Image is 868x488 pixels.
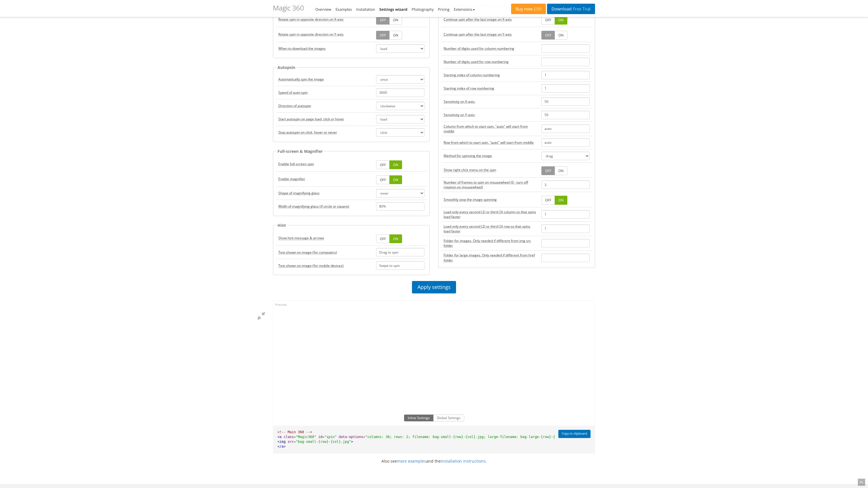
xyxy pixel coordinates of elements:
acronym: row-increment [444,86,494,91]
acronym: column-increment [444,210,537,219]
a: ON [555,16,567,24]
a: ON [555,31,567,40]
legend: Autopsin [276,64,297,71]
span: <!-- Main 360 --> [277,430,312,434]
a: Buy now£99 [511,4,546,14]
acronym: fullscreen [278,162,314,166]
span: class [284,435,294,439]
acronym: mousewheel-step [444,180,537,189]
acronym: mobile-hint-text [278,263,344,268]
acronym: initialize-on [278,46,326,51]
span: "spin" [324,435,337,439]
acronym: speed [444,112,475,117]
a: ON [389,16,402,24]
legend: Hint [276,222,287,228]
span: > [351,440,353,444]
acronym: row-increment [444,59,509,64]
a: OFF [376,16,390,24]
acronym: magnifier-width [278,204,349,209]
acronym: filepath [444,238,537,248]
a: OFF [376,234,390,243]
a: ON [555,166,567,175]
span: id [318,435,322,439]
a: Extensions [454,7,475,12]
legend: Full-screen & Magnifier [276,148,324,154]
acronym: column-increment [444,46,514,51]
a: Installation [356,7,375,12]
span: "bag-small-{row}-{col}.jpg" [296,440,351,444]
a: Photography [412,7,434,12]
h1: Magic 360 [273,4,304,12]
a: ON [389,175,402,184]
acronym: magnifier-shape [278,191,320,195]
a: OFF [376,175,390,184]
button: Copy to clipboard [558,430,591,438]
acronym: start-row [444,140,534,145]
acronym: reverse-row [278,32,344,37]
a: more examples [397,458,426,464]
span: = [294,440,296,444]
a: installation instructions [441,458,486,464]
span: "columns: 36; rows: 2; filename: bag-small-{row}-{col}.jpg; large-filename: bag-large-{row}-{col}... [365,435,574,439]
a: Overview [315,7,331,12]
span: </a> [277,445,286,448]
acronym: row-increment [444,224,537,234]
acronym: hint [278,236,324,240]
acronym: autospin-speed [278,90,308,95]
a: DownloadFree Trial [547,4,595,14]
span: "Magic360" [296,435,316,439]
a: OFF [541,196,555,204]
acronym: column-increment [444,73,500,77]
a: ON [389,31,402,40]
a: OFF [541,31,555,40]
acronym: autospin-direction [278,103,311,108]
span: Free Trial [572,7,591,11]
span: = [322,435,324,439]
a: Pricing [438,7,450,12]
a: ON [389,160,402,169]
acronym: loop-column [444,17,512,22]
p: Also see and the . [269,458,599,464]
a: ON [555,196,567,204]
span: = [294,435,296,439]
acronym: large-filepath [444,253,537,262]
acronym: speed [444,99,475,104]
span: = [363,435,365,439]
span: <a [277,435,281,439]
a: ON [389,234,402,243]
acronym: loop-row [444,32,512,37]
acronym: autospin-start [278,117,344,121]
acronym: autospin-stop [278,130,337,135]
a: Settings wizard [379,7,407,12]
span: src [288,440,294,444]
acronym: hint-text [278,250,337,255]
acronym: right-click [444,167,496,172]
button: Global Settings [433,415,464,421]
acronym: magnify [278,177,305,181]
span: <img [277,440,286,444]
acronym: autospin [278,77,324,82]
a: Apply settings [412,281,456,293]
a: OFF [376,31,390,40]
a: OFF [541,166,555,175]
acronym: spin [444,153,492,158]
a: Examples [335,7,352,12]
button: Inline Settings [404,415,433,421]
acronym: reverse-column [278,17,344,22]
acronym: smoothing [444,197,497,202]
span: data-options [339,435,363,439]
span: £99 [533,7,541,11]
acronym: start-column [444,124,537,134]
a: OFF [541,16,555,24]
a: OFF [376,160,390,169]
